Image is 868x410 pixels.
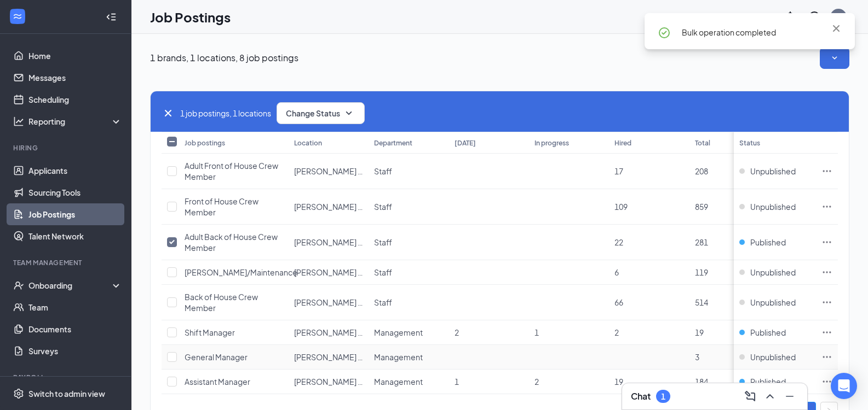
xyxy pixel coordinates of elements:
[631,390,651,402] h3: Chat
[614,237,623,247] span: 22
[185,196,258,217] span: Front of House Crew Member
[374,297,392,307] span: Staff
[28,67,122,89] a: Messages
[821,166,832,177] svg: Ellipses
[13,280,24,291] svg: UserCheck
[750,267,796,278] span: Unpublished
[750,237,786,248] span: Published
[695,166,708,176] span: 208
[369,285,449,320] td: Staff
[821,267,832,278] svg: Ellipses
[185,267,297,277] span: [PERSON_NAME]/Maintenance
[833,12,844,21] div: CW
[28,45,122,67] a: Home
[661,392,665,401] div: 1
[185,292,258,313] span: Back of House Crew Member
[185,352,248,362] span: General Manager
[277,102,365,124] button: Change StatusSmallChevronDown
[695,327,704,337] span: 19
[750,166,796,177] span: Unpublished
[449,132,529,154] th: [DATE]
[808,10,821,24] svg: QuestionInfo
[614,297,623,307] span: 66
[750,327,786,338] span: Published
[289,154,369,189] td: Culver's of Port Charlotte - #561
[294,352,472,362] span: [PERSON_NAME] of [GEOGRAPHIC_DATA] - #561
[294,202,472,212] span: [PERSON_NAME] of [GEOGRAPHIC_DATA] - #561
[741,388,759,405] button: ComposeMessage
[28,296,122,318] a: Team
[369,345,449,370] td: Management
[369,370,449,394] td: Management
[13,258,120,267] div: Team Management
[150,8,231,26] h1: Job Postings
[289,370,369,394] td: Culver's of Port Charlotte - #561
[106,11,117,22] svg: Collapse
[369,320,449,345] td: Management
[821,201,832,212] svg: Ellipses
[289,285,369,320] td: Culver's of Port Charlotte - #561
[374,327,423,337] span: Management
[455,377,459,386] span: 1
[13,143,120,153] div: Hiring
[374,202,392,212] span: Staff
[534,327,539,337] span: 1
[180,107,271,119] span: 1 job postings, 1 locations
[294,166,472,176] span: [PERSON_NAME] of [GEOGRAPHIC_DATA] - #561
[750,376,786,387] span: Published
[28,181,122,203] a: Sourcing Tools
[374,352,423,362] span: Management
[289,260,369,285] td: Culver's of Port Charlotte - #561
[695,237,708,247] span: 281
[455,327,459,337] span: 2
[695,267,708,277] span: 119
[829,52,840,63] svg: SmallChevronDown
[374,377,423,386] span: Management
[682,27,776,37] span: Bulk operation completed
[614,267,619,277] span: 6
[821,237,832,248] svg: Ellipses
[289,345,369,370] td: Culver's of Port Charlotte - #561
[28,280,113,291] div: Onboarding
[294,377,472,386] span: [PERSON_NAME] of [GEOGRAPHIC_DATA] - #561
[820,47,849,69] button: SmallChevronDown
[831,373,857,399] div: Open Intercom Messenger
[294,138,322,148] div: Location
[689,132,769,154] th: Total
[369,225,449,260] td: Staff
[534,377,539,386] span: 2
[28,203,122,225] a: Job Postings
[784,10,797,24] svg: Notifications
[289,320,369,345] td: Culver's of Port Charlotte - #561
[734,132,816,154] th: Status
[695,297,708,307] span: 514
[821,297,832,308] svg: Ellipses
[28,388,105,399] div: Switch to admin view
[286,109,340,117] span: Change Status
[750,201,796,212] span: Unpublished
[374,166,392,176] span: Staff
[150,52,298,64] p: 1 brands, 1 locations, 8 job postings
[374,138,412,148] div: Department
[289,225,369,260] td: Culver's of Port Charlotte - #561
[28,116,123,127] div: Reporting
[185,138,225,148] div: Job postings
[342,107,355,120] svg: SmallChevronDown
[369,189,449,225] td: Staff
[374,267,392,277] span: Staff
[763,390,777,403] svg: ChevronUp
[821,376,832,387] svg: Ellipses
[830,22,843,35] svg: Cross
[13,388,24,399] svg: Settings
[28,89,122,110] a: Scheduling
[761,388,779,405] button: ChevronUp
[750,297,796,308] span: Unpublished
[12,11,23,22] svg: WorkstreamLogo
[13,116,24,127] svg: Analysis
[614,327,619,337] span: 2
[185,161,278,181] span: Adult Front of House Crew Member
[369,260,449,285] td: Staff
[695,377,708,386] span: 184
[28,340,122,362] a: Surveys
[294,237,472,247] span: [PERSON_NAME] of [GEOGRAPHIC_DATA] - #561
